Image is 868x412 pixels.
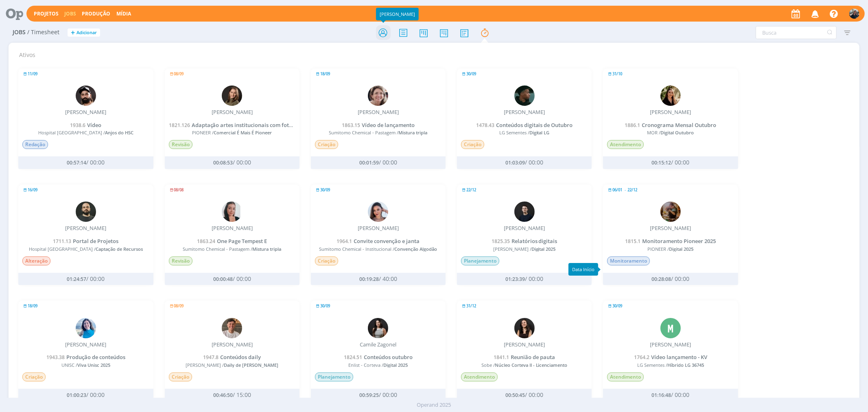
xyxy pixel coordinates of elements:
[481,159,568,166] div: / 00:00
[43,276,129,283] div: / 00:00
[652,276,671,283] span: 00:28:08
[627,188,637,192] span: 22/12
[607,256,650,265] span: Monitoramento
[31,11,61,17] button: Projetos
[189,276,275,283] div: / 00:00
[220,353,261,361] span: Conteúdos daily
[667,362,704,368] span: Híbrido LG 36745
[505,392,525,399] span: 00:50:45
[505,276,525,283] span: 01:23:39
[461,256,499,265] span: Planejamento
[492,237,558,245] a: 1825.35Relatórios digitais
[669,246,693,252] span: Digital 2025
[607,362,734,368] span: LG Sementes /
[461,130,588,135] span: LG Sementes /
[511,353,555,361] span: Reunião de pauta
[116,10,131,17] a: Mídia
[368,318,388,338] img: C
[607,373,644,381] span: Atendimento
[77,30,97,35] span: Adicionar
[197,237,267,245] a: 1863.24One Page Tempest E
[169,140,192,149] span: Revisão
[359,392,379,399] span: 00:59:25
[53,237,118,245] a: 1711.13Portal de Projetos
[212,225,253,232] div: [PERSON_NAME]
[46,354,65,361] span: 1943.38
[529,129,550,136] span: Digital LG
[481,276,568,283] div: / 00:00
[77,362,110,368] span: Viva Unisc 2025
[504,342,545,348] div: [PERSON_NAME]
[43,392,129,399] div: / 00:00
[169,256,192,265] span: Revisão
[642,237,716,245] span: Monitoramento Pioneer 2025
[320,72,330,76] span: 18/09
[660,202,681,222] img: A
[376,8,419,20] div: [PERSON_NAME]
[642,121,716,129] span: Cronograma Mensal Outubro
[46,353,125,361] a: 1943.38Produção de conteúdos
[169,373,192,381] span: Criação
[514,318,535,338] img: I
[461,246,588,252] span: [PERSON_NAME] /
[214,129,272,136] span: Comercial É Mais É Pioneer
[174,304,184,308] span: 08/09
[358,109,399,116] div: [PERSON_NAME]
[360,342,396,348] div: Camile Zagonel
[634,353,707,361] a: 1764.2Vídeo lançamento - KV
[337,238,352,245] span: 1964.1
[203,354,219,361] span: 1947.8
[192,121,326,129] span: Adaptação artes institucionais com fotos atualizadas
[335,276,422,283] div: / 40:00
[68,28,100,37] button: +Adicionar
[315,130,442,135] span: Sumitomo Chemical - Pastagem /
[627,159,714,166] div: / 00:00
[43,159,129,166] div: / 00:00
[362,121,415,129] span: Vídeo de lançamento
[71,28,75,37] span: +
[607,130,734,135] span: MOR /
[65,109,106,116] div: [PERSON_NAME]
[169,121,326,129] a: 1821.126Adaptação artes institucionais com fotos atualizadas
[174,188,184,192] span: 08/08
[398,129,427,136] span: Mistura tripla
[114,11,133,17] button: Mídia
[67,159,86,166] span: 00:57:14
[514,85,535,106] img: K
[224,362,278,368] span: Daily de [PERSON_NAME]
[466,188,476,192] span: 22/12
[650,225,691,232] div: [PERSON_NAME]
[650,342,691,348] div: [PERSON_NAME]
[612,304,622,308] span: 30/09
[625,237,716,245] a: 1815.1Monitoramento Pioneer 2025
[627,276,714,283] div: / 00:00
[213,276,233,283] span: 00:00:48
[13,29,26,36] span: Jobs
[70,121,101,129] a: 1938.6Vídeo
[28,304,37,308] span: 18/09
[66,353,125,361] span: Produção de conteúdos
[496,121,573,129] span: Conteúdos digitais de Outubro
[212,342,253,348] div: [PERSON_NAME]
[481,392,568,399] div: / 00:00
[505,159,525,166] span: 01:03:09
[364,353,413,361] span: Conteúdos outubro
[359,159,379,166] span: 00:01:59
[495,362,568,368] span: Núcleo Corteva II - Licenciamento
[627,392,714,399] div: / 00:00
[67,276,86,283] span: 01:24:57
[514,202,535,222] img: C
[169,246,295,252] span: Sumitomo Chemical - Pastagem /
[368,202,388,222] img: N
[22,256,50,265] span: Alteração
[197,238,215,245] span: 1863.24
[73,237,118,245] span: Portal de Projetos
[461,140,484,149] span: Criação
[337,237,420,245] a: 1964.1Convite convenção e janta
[383,362,408,368] span: Digital 2025
[222,318,242,338] img: T
[79,11,113,17] button: Produção
[76,202,96,222] img: P
[652,159,671,166] span: 00:15:12
[612,188,622,192] span: 06/01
